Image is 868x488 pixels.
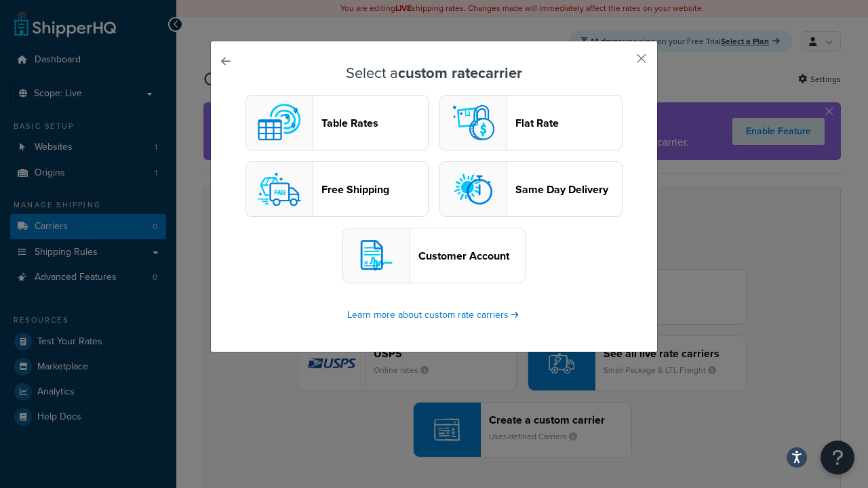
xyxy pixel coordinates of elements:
[446,162,500,216] img: sameday logo
[245,95,429,150] button: custom logoTable Rates
[446,96,500,150] img: flat logo
[347,308,521,322] a: Learn more about custom rate carriers
[245,65,623,81] h3: Select a
[439,95,623,150] button: flat logoFlat Rate
[349,228,403,283] img: customerAccount logo
[439,161,623,217] button: sameday logoSame Day Delivery
[515,183,622,196] header: Same Day Delivery
[252,162,307,216] img: free logo
[252,96,307,150] img: custom logo
[321,117,428,129] header: Table Rates
[342,228,526,283] button: customerAccount logoCustomer Account
[418,249,525,262] header: Customer Account
[515,117,622,129] header: Flat Rate
[321,183,428,196] header: Free Shipping
[398,62,522,84] strong: custom rate carrier
[245,161,429,217] button: free logoFree Shipping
